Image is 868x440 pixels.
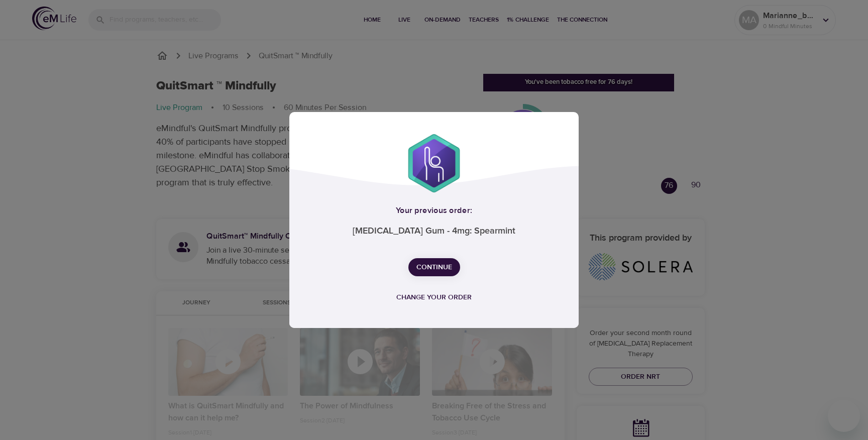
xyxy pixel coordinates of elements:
[353,225,515,238] p: [MEDICAL_DATA] Gum - 4mg: Spearmint
[408,258,460,277] button: Continue
[416,261,452,274] span: Continue
[392,288,476,307] button: Change your order
[396,291,472,304] span: Change your order
[353,205,515,216] h5: Your previous order:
